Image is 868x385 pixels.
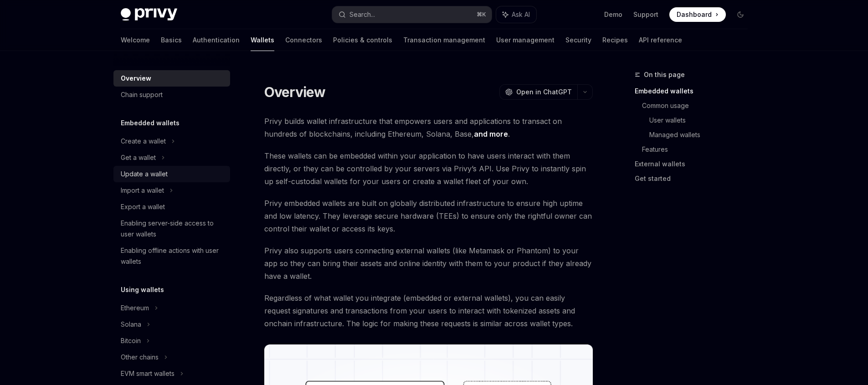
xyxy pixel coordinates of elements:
[121,136,166,147] div: Create a wallet
[121,152,156,163] div: Get a wallet
[264,244,593,282] span: Privy also supports users connecting external wallets (like Metamask or Phantom) to your app so t...
[113,166,230,182] a: Update a wallet
[121,352,159,363] div: Other chains
[121,303,149,313] div: Ethereum
[496,6,536,23] button: Ask AI
[649,113,755,128] a: User wallets
[121,368,175,379] div: EVM smart wallets
[499,84,577,100] button: Open in ChatGPT
[113,199,230,215] a: Export a wallet
[161,29,182,51] a: Basics
[333,29,392,51] a: Policies & controls
[113,215,230,242] a: Enabling server-side access to user wallets
[121,118,180,128] h5: Embedded wallets
[649,128,755,142] a: Managed wallets
[639,29,682,51] a: API reference
[113,242,230,270] a: Enabling offline actions with user wallets
[121,29,150,51] a: Welcome
[512,10,530,19] span: Ask AI
[264,149,593,188] span: These wallets can be embedded within your application to have users interact with them directly, ...
[121,284,164,295] h5: Using wallets
[332,6,492,23] button: Search...⌘K
[113,70,230,87] a: Overview
[121,8,177,21] img: dark logo
[677,10,712,19] span: Dashboard
[121,201,165,212] div: Export a wallet
[193,29,240,51] a: Authentication
[602,29,628,51] a: Recipes
[635,84,755,98] a: Embedded wallets
[113,87,230,103] a: Chain support
[565,29,591,51] a: Security
[642,142,755,157] a: Features
[477,11,486,18] span: ⌘ K
[121,245,225,267] div: Enabling offline actions with user wallets
[669,7,726,22] a: Dashboard
[635,171,755,186] a: Get started
[285,29,322,51] a: Connectors
[264,197,593,235] span: Privy embedded wallets are built on globally distributed infrastructure to ensure high uptime and...
[403,29,485,51] a: Transaction management
[516,87,572,97] span: Open in ChatGPT
[264,292,593,330] span: Regardless of what wallet you integrate (embedded or external wallets), you can easily request si...
[251,29,274,51] a: Wallets
[121,169,168,180] div: Update a wallet
[474,129,508,139] a: and more
[121,218,225,240] div: Enabling server-side access to user wallets
[496,29,555,51] a: User management
[604,10,622,19] a: Demo
[121,73,151,84] div: Overview
[121,319,141,330] div: Solana
[121,185,164,196] div: Import a wallet
[733,7,748,22] button: Toggle dark mode
[264,84,326,100] h1: Overview
[642,98,755,113] a: Common usage
[121,89,163,100] div: Chain support
[121,335,141,346] div: Bitcoin
[264,115,593,140] span: Privy builds wallet infrastructure that empowers users and applications to transact on hundreds o...
[633,10,658,19] a: Support
[644,69,685,80] span: On this page
[635,157,755,171] a: External wallets
[349,9,375,20] div: Search...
